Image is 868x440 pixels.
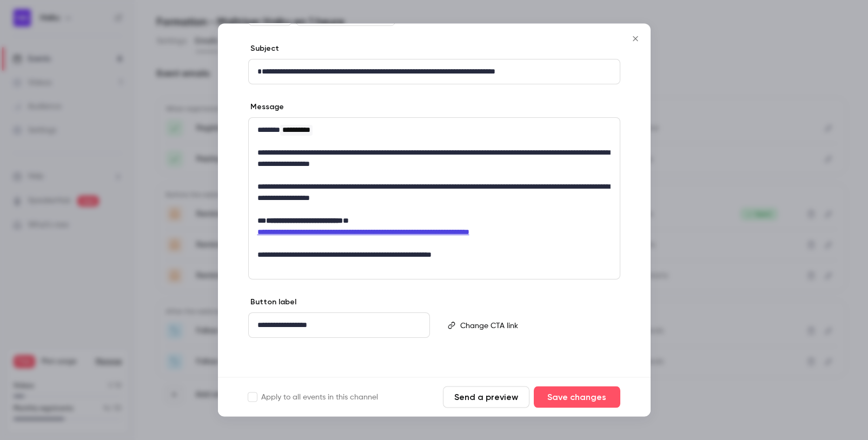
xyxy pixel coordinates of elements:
code: { [377,297,390,310]
div: editor [456,314,619,338]
label: Message [248,102,284,113]
button: Close [625,28,646,50]
label: Subject [248,44,279,55]
button: Send a preview [443,386,529,408]
code: { [567,297,580,310]
div: editor [249,60,620,84]
label: Apply to all events in this channel [248,392,378,403]
div: editor [249,314,429,338]
code: { [567,44,580,57]
div: editor [249,118,620,268]
button: Save changes [534,386,620,408]
label: Button label [248,297,296,308]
